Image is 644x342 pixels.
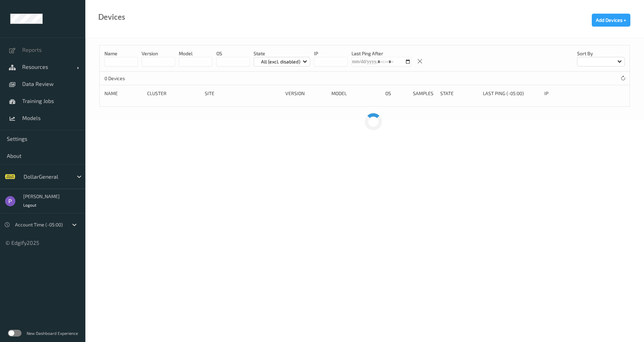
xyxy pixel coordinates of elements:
[413,90,435,97] div: Samples
[592,14,630,27] button: Add Devices +
[205,90,281,97] div: Site
[147,90,200,97] div: Cluster
[259,58,303,65] p: All (excl. disabled)
[285,90,327,97] div: version
[577,50,625,57] p: Sort by
[104,90,142,97] div: Name
[483,90,540,97] div: Last Ping (-05:00)
[385,90,408,97] div: OS
[352,50,411,57] p: Last Ping After
[331,90,381,97] div: Model
[179,50,212,57] p: model
[544,90,590,97] div: ip
[98,14,125,20] div: Devices
[440,90,478,97] div: State
[104,50,138,57] p: Name
[142,50,175,57] p: version
[216,50,250,57] p: OS
[314,50,347,57] p: IP
[104,75,156,82] p: 0 Devices
[254,50,311,57] p: State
